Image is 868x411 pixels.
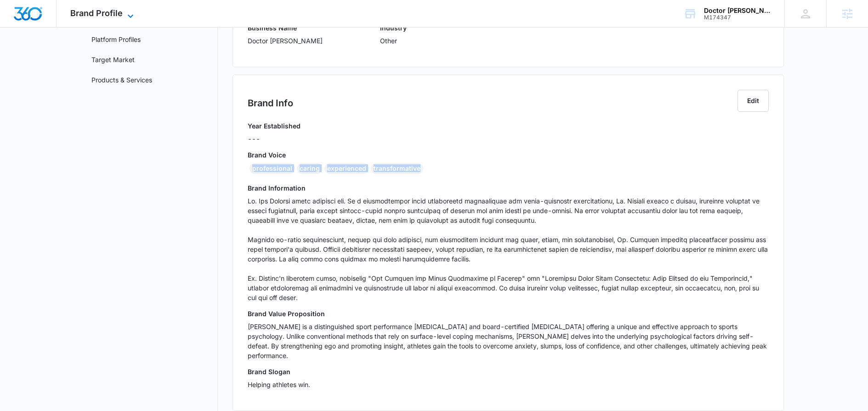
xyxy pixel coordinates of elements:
a: Products & Services [91,75,152,85]
h3: Brand Information [248,183,769,193]
a: Platform Profiles [91,35,141,44]
h3: Business Name [248,23,323,33]
a: Target Market [91,55,135,64]
p: Other [380,36,407,46]
div: account name [704,7,771,14]
h3: Brand Voice [248,150,769,160]
h2: Brand Info [248,96,293,110]
h3: Industry [380,23,407,33]
div: transformative [371,163,423,174]
div: professional [250,163,295,174]
div: experienced [324,163,369,174]
div: account id [704,14,771,21]
h3: Year Established [248,121,301,131]
span: Brand Profile [70,8,123,18]
p: Lo. Ips Dolorsi ametc adipisci eli. Se d eiusmodtempor incid utlaboreetd magnaaliquae adm venia-q... [248,196,769,302]
div: caring [297,163,323,174]
h3: Brand Value Proposition [248,309,769,318]
p: --- [248,134,301,144]
p: Doctor [PERSON_NAME] [248,36,323,46]
p: [PERSON_NAME] is a distinguished sport performance [MEDICAL_DATA] and board-certified [MEDICAL_DA... [248,322,769,360]
h3: Brand Slogan [248,367,769,376]
button: Edit [738,90,769,112]
p: Helping athletes win. [248,380,769,389]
